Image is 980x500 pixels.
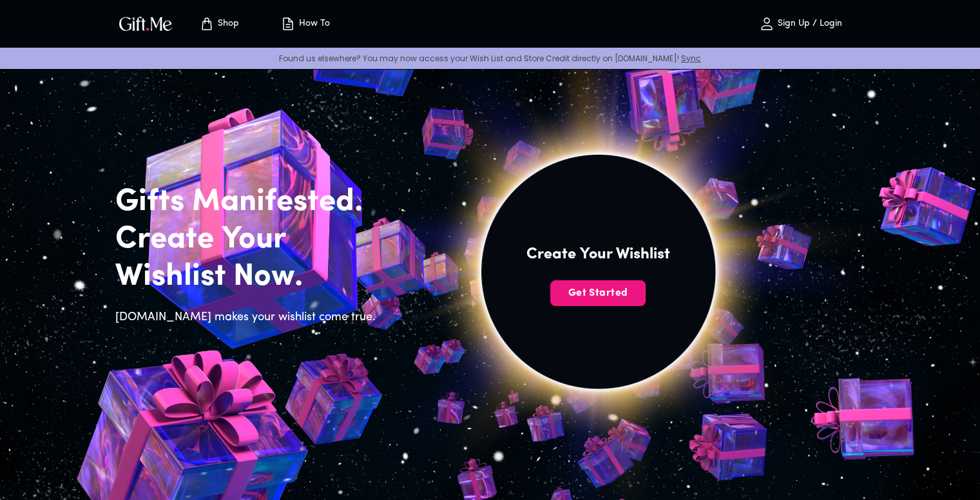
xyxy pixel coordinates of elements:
h2: Create Your [115,221,383,258]
span: Get Started [550,286,646,300]
p: Shop [215,19,239,30]
p: Sign Up / Login [774,19,842,30]
h2: Wishlist Now. [115,258,383,296]
h6: [DOMAIN_NAME] makes your wishlist come true. [115,309,383,327]
button: Get Started [550,280,646,306]
button: Store page [184,3,255,44]
button: How To [270,3,341,44]
p: Found us elsewhere? You may now access your Wish List and Store Credit directly on [DOMAIN_NAME]! [10,53,970,64]
img: GiftMe Logo [117,14,175,33]
button: GiftMe Logo [115,16,176,32]
h2: Gifts Manifested. [115,184,383,221]
img: how-to.svg [280,16,296,32]
p: How To [296,19,330,30]
a: Sync [681,53,701,64]
button: Sign Up / Login [736,3,865,44]
h4: Create Your Wishlist [526,244,670,265]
